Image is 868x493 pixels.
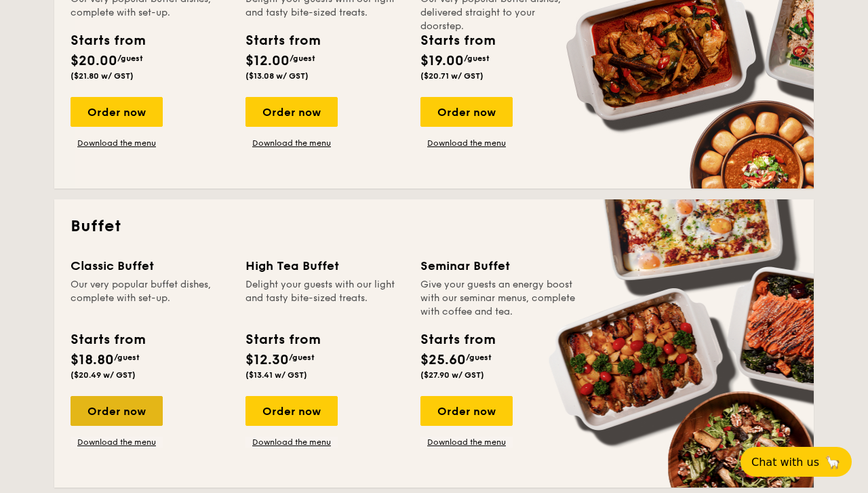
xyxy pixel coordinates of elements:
[825,454,841,470] span: 🦙
[464,54,490,63] span: /guest
[420,437,513,448] a: Download the menu
[245,53,290,69] span: $12.00
[420,352,466,368] span: $25.60
[466,353,492,362] span: /guest
[245,97,338,127] div: Order now
[245,330,319,350] div: Starts from
[289,353,315,362] span: /guest
[71,370,136,380] span: ($20.49 w/ GST)
[245,31,319,51] div: Starts from
[71,71,134,81] span: ($21.80 w/ GST)
[71,278,229,319] div: Our very popular buffet dishes, complete with set-up.
[420,53,464,69] span: $19.00
[420,330,494,350] div: Starts from
[245,278,404,319] div: Delight your guests with our light and tasty bite-sized treats.
[71,396,163,426] div: Order now
[245,437,338,448] a: Download the menu
[420,278,579,319] div: Give your guests an energy boost with our seminar menus, complete with coffee and tea.
[290,54,315,63] span: /guest
[71,330,144,350] div: Starts from
[420,256,579,275] div: Seminar Buffet
[71,352,114,368] span: $18.80
[245,256,404,275] div: High Tea Buffet
[420,138,513,149] a: Download the menu
[114,353,140,362] span: /guest
[420,396,513,426] div: Order now
[245,370,307,380] span: ($13.41 w/ GST)
[117,54,143,63] span: /guest
[71,97,163,127] div: Order now
[245,138,338,149] a: Download the menu
[420,31,494,51] div: Starts from
[71,256,229,275] div: Classic Buffet
[420,71,484,81] span: ($20.71 w/ GST)
[71,138,163,149] a: Download the menu
[420,370,484,380] span: ($27.90 w/ GST)
[741,447,852,477] button: Chat with us🦙
[71,437,163,448] a: Download the menu
[751,456,819,469] span: Chat with us
[245,71,309,81] span: ($13.08 w/ GST)
[245,396,338,426] div: Order now
[71,53,117,69] span: $20.00
[245,352,289,368] span: $12.30
[71,31,144,51] div: Starts from
[71,216,797,237] h2: Buffet
[420,97,513,127] div: Order now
